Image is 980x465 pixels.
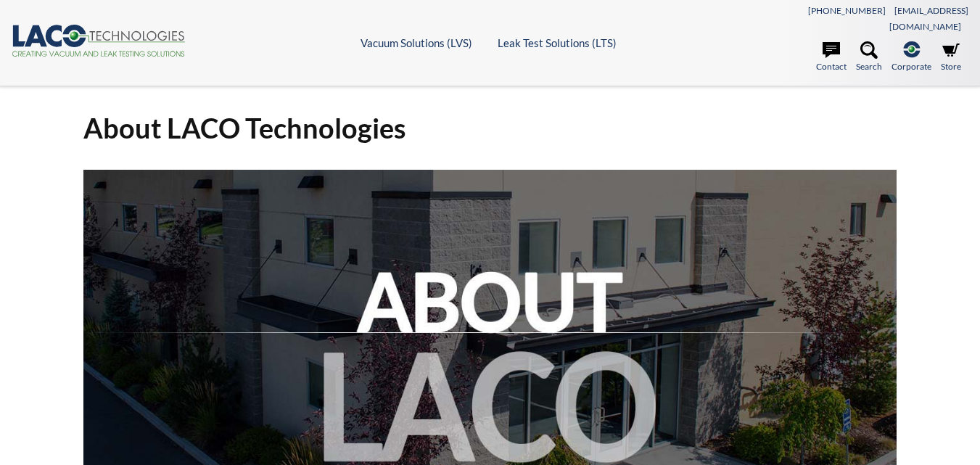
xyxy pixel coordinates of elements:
[498,36,617,49] a: Leak Test Solutions (LTS)
[361,36,472,49] a: Vacuum Solutions (LVS)
[808,5,886,16] a: [PHONE_NUMBER]
[83,110,897,146] h1: About LACO Technologies
[816,41,847,73] a: Contact
[892,59,931,73] span: Corporate
[889,5,968,32] a: [EMAIL_ADDRESS][DOMAIN_NAME]
[856,41,882,73] a: Search
[941,41,961,73] a: Store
